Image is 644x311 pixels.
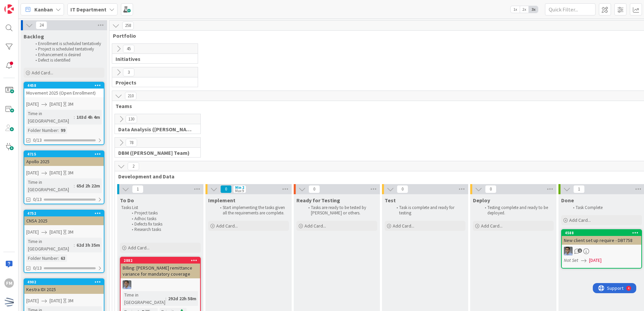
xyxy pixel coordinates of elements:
[569,217,591,223] span: Add Card...
[59,127,67,134] div: 99
[216,223,238,229] span: Add Card...
[26,238,74,252] div: Time in [GEOGRAPHIC_DATA]
[125,92,136,100] span: 210
[520,6,529,13] span: 2x
[74,182,75,189] span: :
[122,22,134,30] span: 258
[27,83,104,88] div: 4458
[24,157,104,166] div: Apollo 2025
[569,205,641,210] li: Task Complete
[216,205,288,216] li: Start implementing the tasks given all the requirements are complete.
[121,205,199,210] p: Tasks List
[75,182,102,189] div: 65d 2h 22m
[123,68,134,76] span: 3
[113,32,644,39] span: Portfolio
[24,151,104,157] div: 4715
[27,280,104,284] div: 4902
[70,6,106,13] b: IT Department
[120,197,134,204] span: To Do
[128,216,200,221] li: Adhoc tasks
[4,278,14,288] div: FM
[32,41,103,46] li: Enrollment is scheduled tentatively
[208,197,235,204] span: Implement
[24,279,104,294] div: 4902Kestra IDI 2025
[26,297,39,304] span: [DATE]
[68,101,73,108] div: 3M
[32,46,103,52] li: Project is scheduled tentatively
[545,3,595,15] input: Quick Filter...
[121,264,200,278] div: Billing: [PERSON_NAME] remittance variance for mandatory coverage
[74,241,75,249] span: :
[578,248,582,253] span: 1
[562,230,641,236] div: 4588
[32,70,53,76] span: Add Card...
[562,236,641,245] div: New client set up require - DBT758
[26,127,58,134] div: Folder Number
[26,101,39,108] span: [DATE]
[4,4,14,14] img: Visit kanbanzone.com
[564,247,573,255] img: AP
[50,297,62,304] span: [DATE]
[75,113,102,121] div: 103d 4h 4m
[24,216,104,225] div: CNSA 2025
[24,82,104,89] div: 4458
[235,189,244,193] div: Max 9
[50,229,62,236] span: [DATE]
[118,126,192,133] span: Data Analysis (Carin Team)
[33,196,42,203] span: 0/13
[50,101,62,108] span: [DATE]
[397,185,408,193] span: 0
[27,211,104,216] div: 4752
[589,257,602,264] span: [DATE]
[35,3,37,8] div: 4
[123,45,134,53] span: 45
[59,254,67,262] div: 63
[68,169,73,176] div: 3M
[393,223,414,229] span: Add Card...
[33,137,42,144] span: 0/13
[481,205,553,216] li: Testing complete and ready to be deployed.
[4,297,14,307] img: avatar
[116,79,189,86] span: Projects
[123,291,165,306] div: Time in [GEOGRAPHIC_DATA]
[511,6,520,13] span: 1x
[116,103,641,109] span: Teams
[36,21,47,29] span: 24
[121,257,200,278] div: 2882Billing: [PERSON_NAME] remittance variance for mandatory coverage
[34,5,53,13] span: Kanban
[128,210,200,216] li: Project tasks
[309,185,320,193] span: 0
[32,52,103,58] li: Enhancement is desired
[565,231,641,235] div: 4588
[128,221,200,227] li: Defects fix tasks
[561,229,642,269] a: 4588New client set up require - DBT758APNot Set[DATE]
[562,247,641,255] div: AP
[235,186,244,189] div: Min 2
[304,205,376,216] li: Tasks are ready to be tested by [PERSON_NAME] or others.
[121,257,200,264] div: 2882
[50,169,62,176] span: [DATE]
[393,205,464,216] li: Task is complete and ready for testing
[128,245,150,251] span: Add Card...
[166,295,198,302] div: 292d 22h 58m
[128,162,139,170] span: 2
[126,139,137,147] span: 78
[24,285,104,294] div: Kestra IDI 2025
[68,297,73,304] div: 3M
[561,197,574,204] span: Done
[128,227,200,232] li: Research tasks
[58,127,59,134] span: :
[74,113,75,121] span: :
[385,197,396,204] span: Test
[26,169,39,176] span: [DATE]
[33,265,42,272] span: 0/13
[68,229,73,236] div: 3M
[24,33,44,40] span: Backlog
[562,230,641,245] div: 4588New client set up require - DBT758
[121,280,200,289] div: AP
[24,210,104,216] div: 4752
[529,6,538,13] span: 3x
[573,185,585,193] span: 1
[132,185,143,193] span: 1
[26,110,74,125] div: Time in [GEOGRAPHIC_DATA]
